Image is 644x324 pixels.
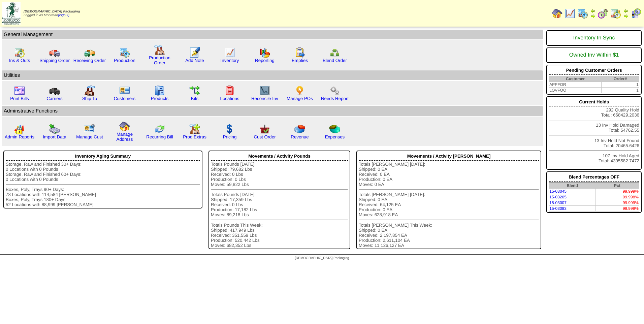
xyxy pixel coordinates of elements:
th: Pct [595,183,639,189]
img: calendarprod.gif [577,8,588,19]
img: arrowleft.gif [590,8,595,13]
div: Movements / Activity [PERSON_NAME] [359,152,539,161]
td: LOVFOO [549,88,602,93]
td: 1 [602,82,639,88]
a: Reporting [255,58,275,63]
a: Needs Report [321,96,349,101]
img: truck2.gif [84,47,95,58]
a: Manage Address [117,132,133,142]
div: Owned Inv Within $1 [549,49,639,62]
a: Carriers [46,96,62,101]
img: calendarprod.gif [119,47,130,58]
td: 99.999% [595,200,639,206]
img: line_graph.gif [224,47,235,58]
td: Utilities [2,70,543,80]
img: cabinet.gif [154,85,165,96]
div: Current Holds [549,98,639,106]
img: invoice2.gif [14,85,25,96]
img: graph2.png [14,124,25,134]
img: factory.gif [154,44,165,55]
img: pie_chart.png [294,124,305,134]
td: APPFOR [549,82,602,88]
a: Production [114,58,135,63]
a: Empties [292,58,308,63]
span: [DEMOGRAPHIC_DATA] Packaging [24,10,80,13]
img: workorder.gif [294,47,305,58]
img: arrowleft.gif [623,8,629,13]
div: Pending Customer Orders [549,66,639,75]
div: Storage, Raw and Finished 30+ Days: 0 Locations with 0 Pounds Storage, Raw and Finished 60+ Days:... [6,162,200,207]
img: arrowright.gif [590,13,595,19]
th: Order# [602,76,639,82]
img: import.gif [49,124,60,134]
a: Ins & Outs [9,58,30,63]
a: 15-03205 [549,195,567,199]
img: calendarcustomer.gif [631,8,641,19]
div: Totals [PERSON_NAME] [DATE]: Shipped: 0 EA Received: 0 EA Production: 0 EA Moves: 0 EA Totals [PE... [359,162,539,248]
td: 99.999% [595,189,639,194]
a: Add Note [185,58,204,63]
img: orders.gif [189,47,200,58]
img: locations.gif [224,85,235,96]
img: calendarblend.gif [598,8,608,19]
a: Manage Cust [76,134,103,139]
a: Recurring Bill [146,134,173,139]
img: po.png [294,85,305,96]
img: reconcile.gif [154,124,165,134]
a: Blend Order [323,58,347,63]
img: graph.gif [259,47,270,58]
a: Kits [191,96,198,101]
th: Blend [549,183,595,189]
a: Receiving Order [73,58,106,63]
td: 1 [602,88,639,93]
img: prodextras.gif [189,124,200,134]
img: line_graph.gif [565,8,575,19]
a: Customers [114,96,135,101]
img: customers.gif [119,85,130,96]
img: home.gif [119,121,130,132]
img: pie_chart2.png [329,124,340,134]
td: Adminstrative Functions [2,106,543,116]
a: Pricing [223,134,237,139]
img: zoroco-logo-small.webp [2,2,21,25]
img: managecust.png [84,124,96,134]
a: Production Order [149,55,170,65]
a: 15-03083 [549,206,567,211]
img: truck.gif [49,47,60,58]
a: Ship To [82,96,97,101]
a: Import Data [43,134,66,139]
img: workflow.png [329,85,340,96]
a: 15-03045 [549,189,567,194]
a: (logout) [58,13,69,17]
a: Manage POs [287,96,313,101]
div: Totals Pounds [DATE]: Shipped: 79,682 Lbs Received: 0 Lbs Production: 0 Lbs Moves: 59,822 Lbs Tot... [211,162,348,248]
img: arrowright.gif [623,13,629,19]
th: Customer [549,76,602,82]
img: network.png [329,47,340,58]
img: dollar.gif [224,124,235,134]
a: Expenses [325,134,345,139]
img: calendarinout.gif [14,47,25,58]
a: Shipping Order [39,58,70,63]
a: 15-03007 [549,200,567,205]
a: Revenue [291,134,309,139]
img: home.gif [552,8,562,19]
a: Locations [220,96,239,101]
div: Inventory In Sync [549,32,639,44]
a: Reconcile Inv [251,96,278,101]
a: Products [151,96,169,101]
a: Cust Order [254,134,276,139]
div: Inventory Aging Summary [6,152,200,161]
a: Admin Reports [5,134,34,139]
img: cust_order.png [259,124,270,134]
div: Movements / Activity Pounds [211,152,348,161]
img: factory2.gif [84,85,95,96]
span: Logged in as Mnorman [24,10,80,17]
img: line_graph2.gif [259,85,270,96]
div: 292 Quality Hold Total: 668429.2036 13 Inv Hold Damaged Total: 54762.55 13 Inv Hold Not Found Tot... [546,96,642,170]
span: [DEMOGRAPHIC_DATA] Packaging [295,256,349,260]
a: Prod Extras [183,134,206,139]
img: workflow.gif [189,85,200,96]
td: General Management [2,30,543,39]
td: 99.998% [595,194,639,200]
